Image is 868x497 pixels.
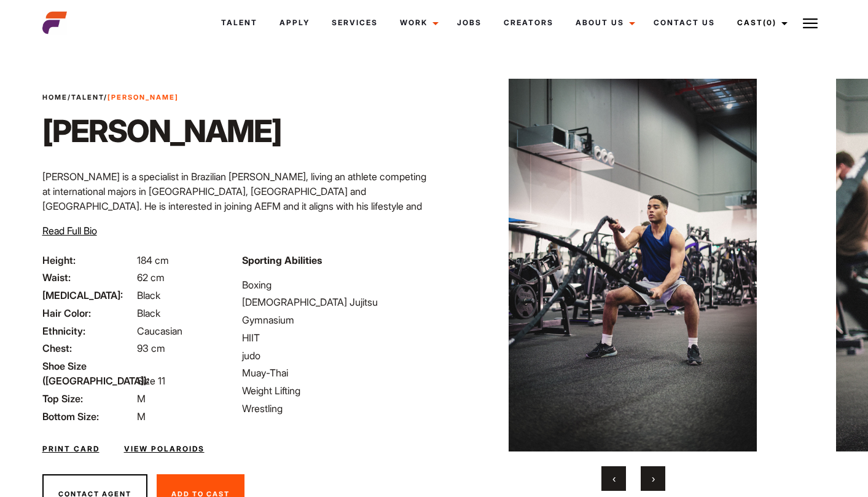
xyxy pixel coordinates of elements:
span: Black [137,289,160,301]
span: Hair Color: [42,306,135,320]
a: About Us [565,6,643,39]
a: Creators [493,6,565,39]
strong: [PERSON_NAME] [108,93,179,101]
button: Read Full Bio [42,223,97,238]
a: View Polaroids [124,443,205,455]
span: / / [42,92,179,103]
span: Next [652,472,655,485]
span: (0) [763,18,776,27]
a: Home [42,93,68,101]
span: Read Full Bio [42,225,97,237]
span: Top Size: [42,391,135,406]
img: cropped-aefm-brand-fav-22-square.png [42,10,67,35]
a: Jobs [446,6,493,39]
span: Waist: [42,270,135,285]
span: [MEDICAL_DATA]: [42,288,135,303]
span: 62 cm [137,271,165,284]
span: M [137,392,146,405]
li: judo [242,348,427,363]
li: Wrestling [242,401,427,416]
li: Weight Lifting [242,383,427,398]
a: Talent [210,6,268,39]
span: Chest: [42,341,135,356]
span: 184 cm [137,254,169,266]
span: Bottom Size: [42,409,135,424]
a: Print Card [42,443,100,455]
span: Size 11 [137,375,165,387]
a: Talent [71,93,104,101]
span: Caucasian [137,325,182,337]
span: Shoe Size ([GEOGRAPHIC_DATA]): [42,359,135,388]
a: Contact Us [643,6,726,39]
span: Ethnicity: [42,324,135,338]
img: Burger icon [803,16,818,31]
li: [DEMOGRAPHIC_DATA] Jujitsu [242,295,427,309]
a: Services [321,6,389,39]
h1: [PERSON_NAME] [42,113,281,149]
li: Muay-Thai [242,365,427,380]
a: Apply [268,6,321,39]
span: Height: [42,253,135,268]
span: Black [137,307,160,319]
strong: Sporting Abilities [242,254,322,266]
li: Gymnasium [242,312,427,327]
li: Boxing [242,277,427,292]
a: Cast(0) [726,6,795,39]
a: Work [389,6,446,39]
span: M [137,410,146,423]
span: 93 cm [137,342,165,354]
span: Previous [612,472,616,485]
li: HIIT [242,330,427,345]
p: [PERSON_NAME] is a specialist in Brazilian [PERSON_NAME], living an athlete competing at internat... [42,169,427,228]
